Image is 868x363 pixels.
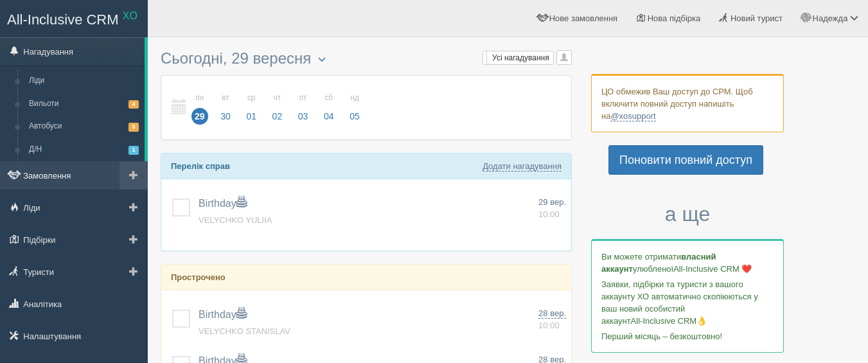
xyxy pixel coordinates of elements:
[7,12,119,28] span: All-Inclusive CRM
[23,138,145,161] a: Д/Н1
[492,53,549,62] span: Усі нагадування
[346,93,363,103] small: нд
[591,203,784,226] h3: а ще
[123,10,137,21] sup: XO
[199,326,290,336] a: VELYCHKO STANISLAV
[23,69,145,93] a: Ліди
[610,111,655,121] a: @xosupport
[601,330,774,342] p: Перший місяць – безкоштовно!
[601,252,716,274] b: власний аккаунт
[483,161,562,172] a: Додати нагадування
[538,197,566,207] span: 29 вер.
[673,264,752,274] span: All-Inclusive CRM ❤️
[631,316,707,326] span: All-Inclusive CRM👌
[199,198,247,209] a: Birthday
[346,108,363,125] span: 05
[199,309,247,320] a: Birthday
[295,108,312,125] span: 03
[243,93,260,103] small: ср
[291,85,315,130] a: пт 03
[213,85,238,130] a: вт 30
[191,108,208,125] span: 29
[171,161,230,171] b: Перелік справ
[239,85,263,130] a: ср 01
[243,108,260,125] span: 01
[648,13,701,23] span: Нова підбірка
[601,251,774,275] p: Ви можете отримати улюбленої
[217,108,234,125] span: 30
[342,85,364,130] a: нд 05
[321,108,337,125] span: 04
[321,93,337,103] small: сб
[191,93,208,103] small: пн
[813,13,848,23] span: Надежда
[217,93,234,103] small: вт
[269,93,286,103] small: чт
[538,308,566,319] span: 28 вер.
[128,123,139,131] span: 5
[269,108,286,125] span: 02
[128,146,139,154] span: 1
[265,85,290,130] a: чт 02
[295,93,312,103] small: пт
[199,215,272,225] a: VELYCHKO YULIIA
[23,93,145,116] a: Вильоти4
[601,278,774,327] p: Заявки, підбірки та туристи з вашого аккаунту ХО автоматично скопіюються у ваш новий особистий ак...
[731,13,783,23] span: Новий турист
[591,74,784,132] div: ЦО обмежив Ваш доступ до СРМ. Щоб включити повний доступ напишіть на
[1,1,147,36] a: All-Inclusive CRM XO
[608,145,763,175] a: Поновити повний доступ
[23,115,145,138] a: Автобуси5
[538,209,560,219] span: 10:00
[188,85,212,130] a: пн 29
[549,13,617,23] span: Нове замовлення
[538,308,566,332] a: 28 вер. 10:00
[171,272,226,282] b: Прострочено
[538,321,560,330] span: 10:00
[317,85,341,130] a: сб 04
[538,197,566,220] a: 29 вер. 10:00
[161,50,572,69] h3: Сьогодні, 29 вересня
[128,100,139,109] span: 4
